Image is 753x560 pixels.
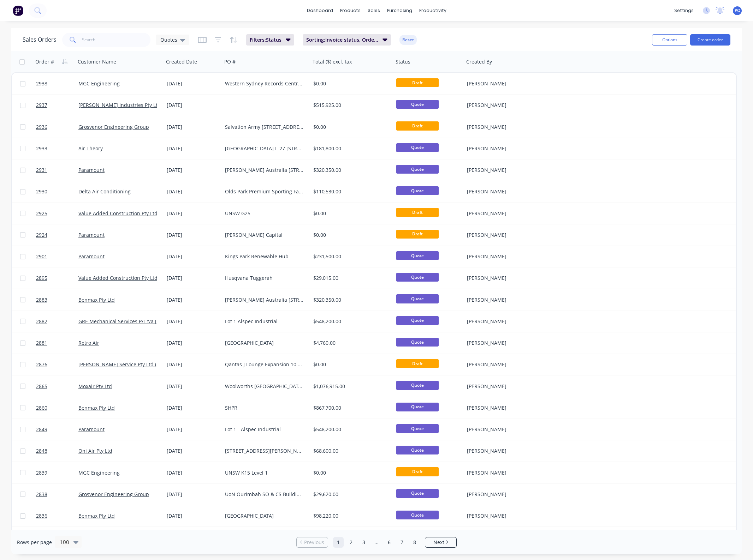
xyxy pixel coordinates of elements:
[167,512,219,519] div: [DATE]
[36,339,47,347] span: 2881
[36,484,78,505] a: 2838
[652,34,687,46] button: Options
[36,296,47,303] span: 2883
[167,383,219,390] div: [DATE]
[167,210,219,217] div: [DATE]
[467,210,545,217] div: [PERSON_NAME]
[396,251,439,260] span: Quote
[78,102,161,108] a: [PERSON_NAME] Industries Pty Ltd
[36,231,47,239] span: 2924
[313,383,387,390] div: $1,076,915.00
[467,296,545,303] div: [PERSON_NAME]
[313,124,387,131] div: $0.00
[36,246,78,267] a: 2901
[167,296,219,303] div: [DATE]
[166,58,197,65] div: Created Date
[467,469,545,476] div: [PERSON_NAME]
[167,145,219,152] div: [DATE]
[36,203,78,224] a: 2925
[225,447,303,454] div: [STREET_ADDRESS][PERSON_NAME]
[297,539,328,546] a: Previous page
[396,424,439,433] span: Quote
[13,5,23,16] img: Factory
[313,426,387,433] div: $548,200.00
[396,58,410,65] div: Status
[313,404,387,411] div: $867,700.00
[36,124,47,131] span: 2936
[36,404,47,411] span: 2860
[396,143,439,152] span: Quote
[467,253,545,260] div: [PERSON_NAME]
[225,404,303,411] div: SHPR
[396,294,439,303] span: Quote
[36,361,47,368] span: 2876
[167,361,219,368] div: [DATE]
[36,311,78,332] a: 2882
[36,318,47,325] span: 2882
[250,36,281,43] span: Filters: Status
[396,381,439,390] span: Quote
[467,80,545,87] div: [PERSON_NAME]
[78,296,115,303] a: Benmax Pty Ltd
[225,231,303,239] div: [PERSON_NAME] Capital
[396,230,439,239] span: Draft
[313,188,387,195] div: $110,530.00
[225,253,303,260] div: Kings Park Renewable Hub
[313,512,387,519] div: $98,220.00
[36,138,78,159] a: 2933
[36,275,47,282] span: 2895
[167,102,219,109] div: [DATE]
[225,469,303,476] div: UNSW K15 Level 1
[306,36,378,43] span: Sorting: Invoice status, Order #
[78,58,116,65] div: Customer Name
[82,33,151,47] input: Search...
[78,210,158,217] a: Value Added Construction Pty Ltd
[466,58,492,65] div: Created By
[167,469,219,476] div: [DATE]
[396,446,439,454] span: Quote
[467,167,545,174] div: [PERSON_NAME]
[337,5,364,16] div: products
[17,539,52,546] span: Rows per page
[78,512,115,519] a: Benmax Pty Ltd
[225,512,303,519] div: [GEOGRAPHIC_DATA]
[396,78,439,87] span: Draft
[313,361,387,368] div: $0.00
[36,116,78,138] a: 2936
[78,404,115,411] a: Benmax Pty Ltd
[304,539,324,546] span: Previous
[467,145,545,152] div: [PERSON_NAME]
[313,167,387,174] div: $320,350.00
[225,296,303,303] div: [PERSON_NAME] Australia [STREET_ADDRESS][PERSON_NAME]
[313,58,352,65] div: Total ($) excl. tax
[396,511,439,519] span: Quote
[467,426,545,433] div: [PERSON_NAME]
[36,440,78,462] a: 2848
[225,188,303,195] div: Olds Park Premium Sporting Facility
[313,80,387,87] div: $0.00
[225,124,303,131] div: Salvation Army [STREET_ADDRESS]
[36,289,78,311] a: 2883
[225,318,303,325] div: Lot 1 Alspec Industrial
[467,383,545,390] div: [PERSON_NAME]
[36,505,78,526] a: 2836
[303,5,337,16] a: dashboard
[225,145,303,152] div: [GEOGRAPHIC_DATA] L-27 [STREET_ADDRESS]
[78,124,149,130] a: Grosvenor Engineering Group
[313,102,387,109] div: $515,925.00
[36,188,47,195] span: 2930
[467,339,545,347] div: [PERSON_NAME]
[167,404,219,411] div: [DATE]
[416,5,450,16] div: productivity
[313,318,387,325] div: $548,200.00
[36,426,47,433] span: 2849
[313,447,387,454] div: $68,600.00
[467,231,545,239] div: [PERSON_NAME]
[303,34,391,46] button: Sorting:Invoice status, Order #
[78,469,120,476] a: MGC Engineering
[36,253,47,260] span: 2901
[36,354,78,375] a: 2876
[167,275,219,282] div: [DATE]
[36,73,78,94] a: 2938
[671,5,697,16] div: settings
